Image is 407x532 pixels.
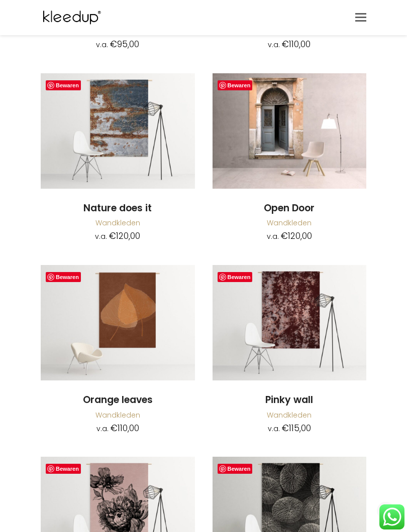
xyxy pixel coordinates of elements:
span: € [281,230,288,242]
a: Open Door [213,73,367,190]
a: Wandkleden [267,410,312,420]
a: Pinky Wall [213,265,367,382]
span: v.a. [268,424,280,434]
bdi: 120,00 [109,230,140,242]
span: v.a. [268,40,280,50]
span: € [110,38,117,50]
bdi: 95,00 [110,38,139,50]
a: Bewaren [46,464,81,474]
img: Pinky Wall [213,265,367,380]
bdi: 110,00 [282,38,311,50]
a: Bewaren [218,464,253,474]
span: € [109,230,116,242]
a: Orange leaves [41,393,195,407]
a: Pinky wall [213,393,367,407]
span: € [282,38,289,50]
span: v.a. [96,424,109,434]
img: Orange Leaves [41,265,195,380]
a: Orange Leaves [41,265,195,382]
a: Toggle mobile menu [355,10,366,25]
span: € [111,422,118,434]
span: v.a. [95,231,107,241]
a: Nature does it [41,202,195,215]
a: Open Door [213,202,367,215]
a: Wandkleden [267,218,312,228]
bdi: 110,00 [111,422,139,434]
a: Bewaren [46,272,81,282]
span: v.a. [267,231,279,241]
bdi: 115,00 [282,422,311,434]
span: € [282,422,289,434]
img: Nature Does It [41,73,195,189]
a: Bewaren [218,80,253,90]
a: Wandkleden [95,218,140,228]
span: v.a. [96,40,108,50]
a: Wandkleden [95,410,140,420]
bdi: 120,00 [281,230,312,242]
img: Kleedup [41,5,106,30]
a: Bewaren [218,272,253,282]
a: Bewaren [46,80,81,90]
img: Open Door [213,73,367,189]
a: Nature Does It [41,73,195,190]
